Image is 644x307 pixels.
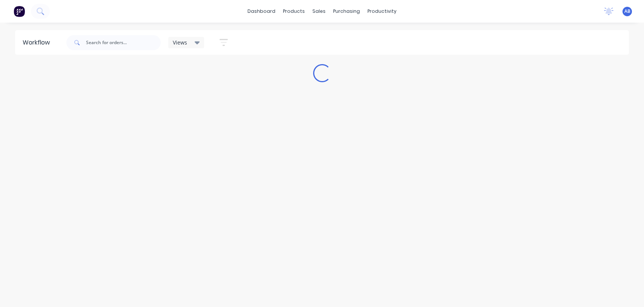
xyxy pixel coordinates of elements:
div: productivity [364,6,400,17]
div: Workflow [23,38,54,47]
a: dashboard [244,6,279,17]
span: AB [624,8,630,15]
input: Search for orders... [86,35,161,50]
div: purchasing [329,6,364,17]
img: Factory [14,6,25,17]
div: products [279,6,309,17]
span: Views [173,38,187,46]
div: sales [309,6,329,17]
